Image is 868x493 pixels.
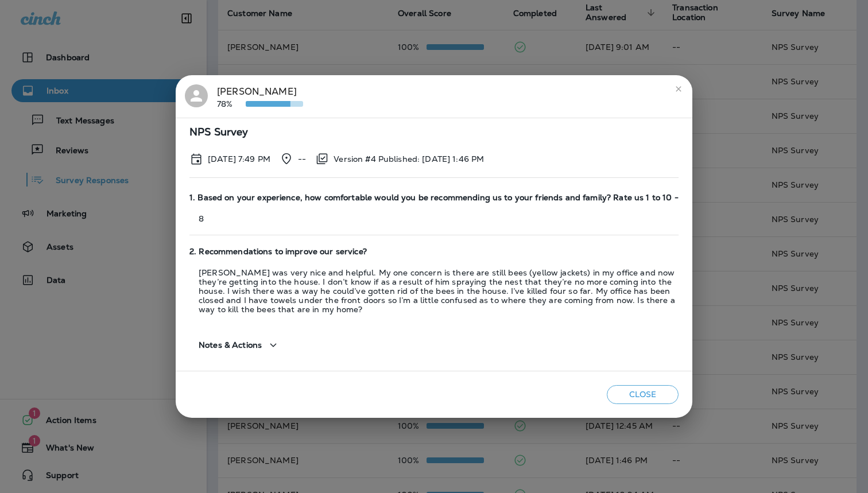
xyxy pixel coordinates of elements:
[189,193,679,203] span: 1. Based on your experience, how comfortable would you be recommending us to your friends and fam...
[669,80,688,98] button: close
[217,84,303,108] div: [PERSON_NAME]
[334,154,484,164] p: Version #4 Published: [DATE] 1:46 PM
[189,247,679,257] span: 2. Recommendations to improve our service?
[189,127,679,137] span: NPS Survey
[298,154,306,164] p: --
[217,99,246,108] p: 78%
[199,340,262,350] span: Notes & Actions
[189,329,289,362] button: Notes & Actions
[607,385,679,404] button: Close
[208,154,270,164] p: Sep 30, 2025 7:49 PM
[189,268,679,314] p: [PERSON_NAME] was very nice and helpful. My one concern is there are still bees (yellow jackets) ...
[189,214,679,223] p: 8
